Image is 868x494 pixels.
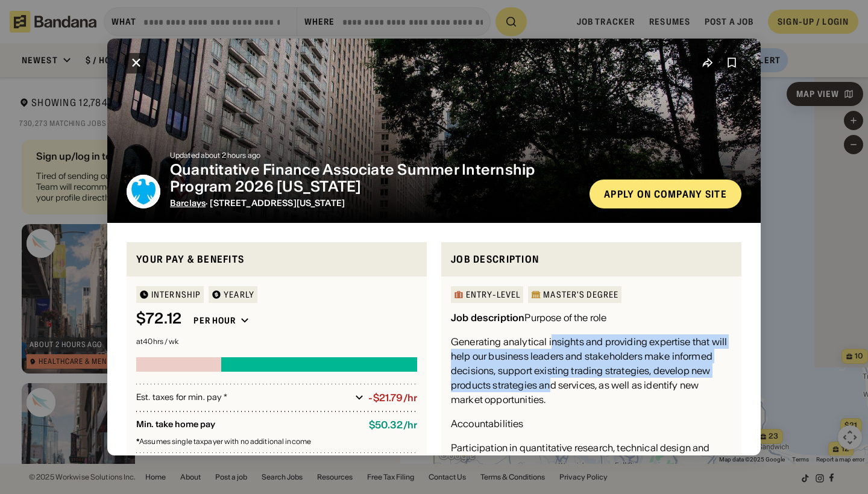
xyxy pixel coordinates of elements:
[136,310,181,328] div: $ 72.12
[224,290,254,299] div: YEARLY
[170,152,580,159] div: Updated about 2 hours ago
[451,334,732,407] div: Generating analytical insights and providing expertise that will help our business leaders and st...
[136,338,417,345] div: at 40 hrs / wk
[170,161,580,196] div: Quantitative Finance Associate Summer Internship Program 2026 [US_STATE]
[170,198,580,208] div: · [STREET_ADDRESS][US_STATE]
[170,198,206,208] a: Barclays
[369,419,417,431] div: $ 50.32 / hr
[193,315,236,326] div: Per hour
[136,438,417,445] div: Assumes single taxpayer with no additional income
[151,290,201,299] div: Internship
[127,175,160,208] img: Barclays logo
[451,252,732,267] div: Job Description
[136,419,359,431] div: Min. take home pay
[451,311,524,324] div: Job description
[466,290,520,299] div: Entry-Level
[543,290,618,299] div: Master's Degree
[604,189,727,199] div: Apply on company site
[136,252,417,267] div: Your pay & benefits
[368,392,417,404] div: -$21.79/hr
[136,392,350,404] div: Est. taxes for min. pay *
[451,310,606,325] div: Purpose of the role
[451,416,524,431] div: Accountabilities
